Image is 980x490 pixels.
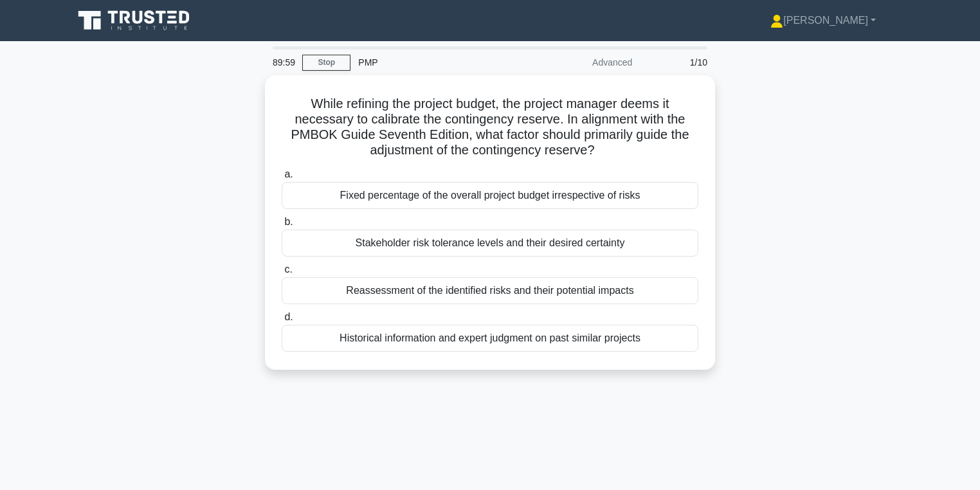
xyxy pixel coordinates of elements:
[280,96,700,159] h5: While refining the project budget, the project manager deems it necessary to calibrate the contin...
[282,182,698,209] div: Fixed percentage of the overall project budget irrespective of risks
[284,168,293,179] span: a.
[284,264,292,275] span: c.
[265,50,302,75] div: 89:59
[350,50,527,75] div: PMP
[282,277,698,304] div: Reassessment of the identified risks and their potential impacts
[284,311,293,322] span: d.
[282,230,698,257] div: Stakeholder risk tolerance levels and their desired certainty
[740,8,907,33] a: [PERSON_NAME]
[640,50,715,75] div: 1/10
[284,216,293,227] span: b.
[282,325,698,352] div: Historical information and expert judgment on past similar projects
[527,50,640,75] div: Advanced
[302,55,350,71] a: Stop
